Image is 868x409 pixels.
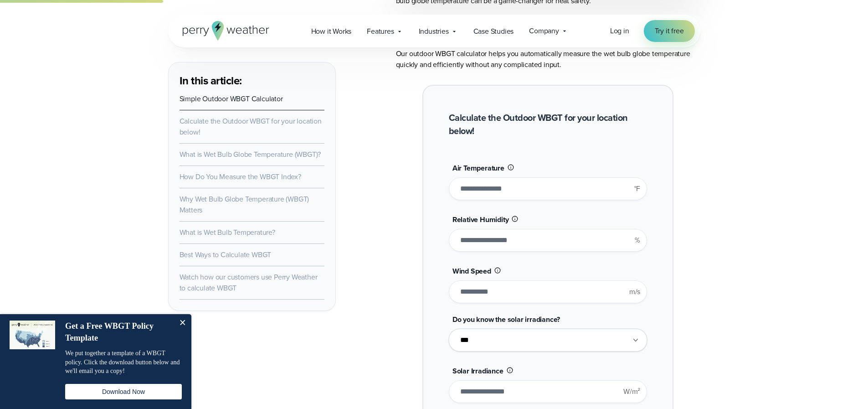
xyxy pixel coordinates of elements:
a: How it Works [303,22,360,41]
span: Features [367,26,394,37]
a: What is Wet Bulb Globe Temperature (WBGT)? [180,149,321,160]
p: Our outdoor WBGT calculator helps you automatically measure the wet bulb globe temperature quickl... [396,48,700,70]
span: Log in [610,26,629,36]
button: Download Now [65,384,182,399]
a: How Do You Measure the WBGT Index? [180,171,301,182]
span: Company [529,26,559,36]
h4: Get a Free WBGT Policy Template [65,321,172,344]
span: Industries [419,26,449,37]
a: Best Ways to Calculate WBGT [180,249,272,260]
a: Log in [610,26,629,36]
a: Calculate the Outdoor WBGT for your location below! [180,116,322,137]
span: Relative Humidity [452,214,509,225]
p: We put together a template of a WBGT policy. Click the download button below and we'll email you ... [65,349,182,376]
button: Close [173,314,191,332]
a: Watch how our customers use Perry Weather to calculate WBGT [180,272,318,293]
h2: Calculate the Outdoor WBGT for your location below! [449,111,647,138]
span: How it Works [311,26,352,37]
span: Case Studies [473,26,514,37]
a: Simple Outdoor WBGT Calculator [180,93,283,104]
img: dialog featured image [10,321,55,349]
a: Try it free [644,20,695,42]
span: Try it free [655,26,684,36]
a: Case Studies [466,22,522,41]
span: Do you know the solar irradiance? [452,314,560,325]
a: Why Wet Bulb Globe Temperature (WBGT) Matters [180,194,309,215]
span: Solar Irradiance [452,366,503,376]
span: Air Temperature [452,163,504,173]
span: Wind Speed [452,266,491,276]
a: What is Wet Bulb Temperature? [180,227,275,238]
h3: In this article: [180,73,324,88]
